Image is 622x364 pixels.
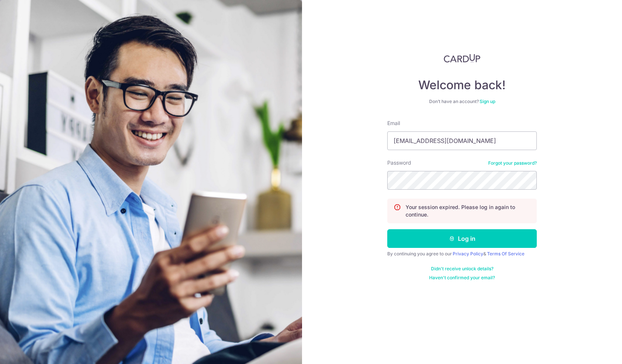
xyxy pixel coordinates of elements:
input: Enter your Email [387,131,537,150]
label: Password [387,159,411,167]
img: CardUp Logo [444,54,480,63]
h4: Welcome back! [387,78,537,93]
button: Log in [387,229,537,248]
a: Privacy Policy [453,251,483,256]
a: Terms Of Service [487,251,524,256]
a: Sign up [480,99,495,104]
a: Forgot your password? [488,160,537,166]
label: Email [387,119,400,127]
p: Your session expired. Please log in again to continue. [406,203,530,218]
a: Haven't confirmed your email? [429,275,495,281]
div: Don’t have an account? [387,99,537,105]
div: By continuing you agree to our & [387,251,537,257]
a: Didn't receive unlock details? [431,266,493,272]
